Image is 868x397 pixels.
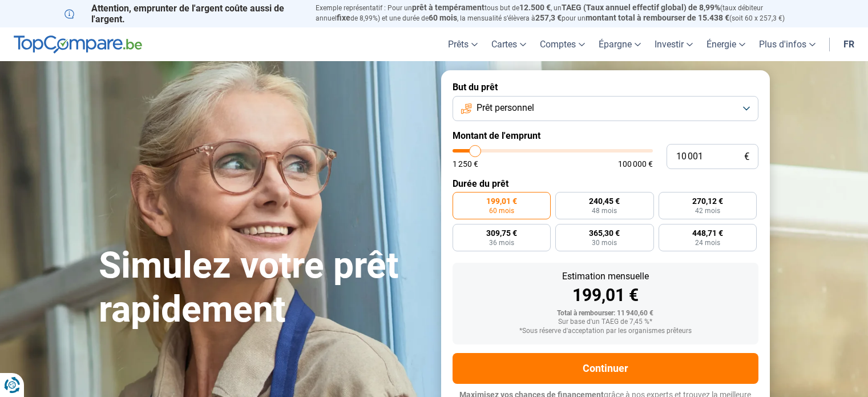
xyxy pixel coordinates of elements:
[744,152,749,162] span: €
[453,96,758,121] button: Prêt personnel
[592,27,648,61] a: Épargne
[592,207,617,214] span: 48 mois
[562,3,720,12] span: TAEG (Taux annuel effectif global) de 8,99%
[586,13,729,22] span: montant total à rembourser de 15.438 €
[535,13,562,22] span: 257,3 €
[533,27,592,61] a: Comptes
[462,272,749,281] div: Estimation mensuelle
[489,239,514,246] span: 36 mois
[692,229,723,237] span: 448,71 €
[453,353,758,384] button: Continuer
[64,3,302,25] p: Attention, emprunter de l'argent coûte aussi de l'argent.
[700,27,752,61] a: Énergie
[453,178,758,189] label: Durée du prêt
[695,239,720,246] span: 24 mois
[695,207,720,214] span: 42 mois
[462,327,749,335] div: *Sous réserve d'acceptation par les organismes prêteurs
[477,102,534,114] span: Prêt personnel
[462,287,749,304] div: 199,01 €
[648,27,700,61] a: Investir
[486,197,517,205] span: 199,01 €
[618,160,653,168] span: 100 000 €
[489,207,514,214] span: 60 mois
[462,310,749,318] div: Total à rembourser: 11 940,60 €
[692,197,723,205] span: 270,12 €
[453,130,758,141] label: Montant de l'emprunt
[99,244,427,332] h1: Simulez votre prêt rapidement
[752,27,822,61] a: Plus d'infos
[14,35,142,54] img: TopCompare
[462,318,749,326] div: Sur base d'un TAEG de 7,45 %*
[519,3,551,12] span: 12.500 €
[453,160,478,168] span: 1 250 €
[592,239,617,246] span: 30 mois
[485,27,533,61] a: Cartes
[412,3,485,12] span: prêt à tempérament
[441,27,485,61] a: Prêts
[453,82,758,93] label: But du prêt
[337,13,350,22] span: fixe
[837,27,861,61] a: fr
[429,13,457,22] span: 60 mois
[589,229,620,237] span: 365,30 €
[589,197,620,205] span: 240,45 €
[316,3,804,23] p: Exemple représentatif : Pour un tous but de , un (taux débiteur annuel de 8,99%) et une durée de ...
[486,229,517,237] span: 309,75 €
